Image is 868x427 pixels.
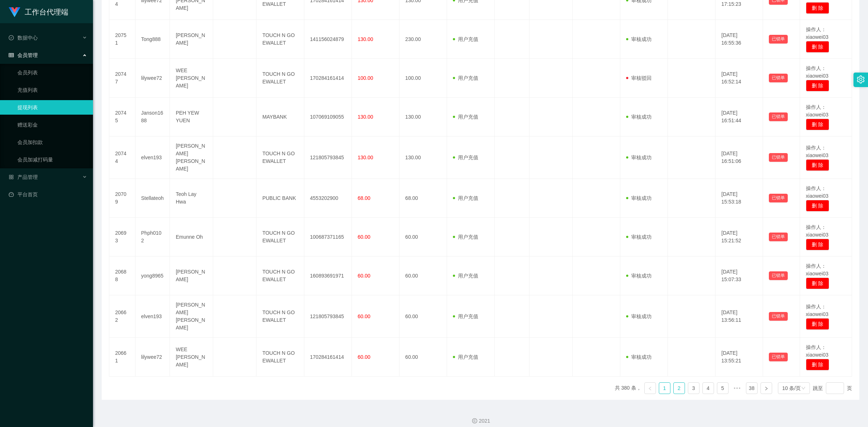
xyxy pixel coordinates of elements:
[615,382,641,394] li: 共 380 条，
[715,256,763,295] td: [DATE] 15:07:33
[109,338,135,377] td: 20661
[769,271,788,280] button: 已锁单
[9,52,38,58] span: 会员管理
[256,20,304,59] td: TOUCH N GO EWALLET
[9,35,38,41] span: 数据中心
[304,179,352,218] td: 4553202900
[626,354,652,360] span: 审核成功
[806,344,828,358] span: 操作人：xiaowei03
[399,338,447,377] td: 60.00
[304,98,352,136] td: 107069109055
[256,338,304,377] td: TOUCH N GO EWALLET
[9,174,38,180] span: 产品管理
[806,26,828,40] span: 操作人：xiaowei03
[626,273,652,279] span: 审核成功
[256,179,304,218] td: PUBLIC BANK
[304,338,352,377] td: 170284161414
[760,382,772,394] li: 下一页
[806,239,829,250] button: 删 除
[170,256,213,295] td: [PERSON_NAME]
[399,59,447,98] td: 100.00
[715,98,763,136] td: [DATE] 16:51:44
[769,74,788,82] button: 已锁单
[806,278,829,289] button: 删 除
[17,100,87,115] a: 提现列表
[17,135,87,149] a: 会员加扣款
[109,179,135,218] td: 20709
[806,304,828,317] span: 操作人：xiaowei03
[99,417,862,425] div: 2021
[674,383,685,394] a: 2
[358,155,373,160] span: 130.00
[648,386,652,391] i: 图标: left
[358,36,373,42] span: 130.00
[358,75,373,81] span: 100.00
[806,2,829,14] button: 删 除
[769,112,788,121] button: 已锁单
[109,136,135,179] td: 20744
[806,200,829,212] button: 删 除
[135,59,170,98] td: lilywee72
[453,155,478,160] span: 用户充值
[626,114,652,120] span: 审核成功
[453,234,478,240] span: 用户充值
[453,36,478,42] span: 用户充值
[806,119,829,130] button: 删 除
[626,155,652,160] span: 审核成功
[769,35,788,44] button: 已锁单
[659,383,670,394] a: 1
[358,313,370,319] span: 60.00
[135,295,170,338] td: elven193
[806,145,828,158] span: 操作人：xiaowei03
[170,136,213,179] td: [PERSON_NAME] [PERSON_NAME]
[659,382,670,394] li: 1
[626,36,652,42] span: 审核成功
[703,383,714,394] a: 4
[399,256,447,295] td: 60.00
[256,256,304,295] td: TOUCH N GO EWALLET
[17,83,87,97] a: 充值列表
[472,418,477,423] i: 图标: copyright
[453,273,478,279] span: 用户充值
[801,386,806,391] i: 图标: down
[358,234,370,240] span: 60.00
[17,118,87,132] a: 赠送彩金
[715,20,763,59] td: [DATE] 16:55:36
[9,9,68,15] a: 工作台代理端
[688,382,699,394] li: 3
[717,383,728,394] a: 5
[256,136,304,179] td: TOUCH N GO EWALLET
[746,382,758,394] li: 38
[399,179,447,218] td: 68.00
[715,295,763,338] td: [DATE] 13:56:11
[806,104,828,118] span: 操作人：xiaowei03
[806,65,828,79] span: 操作人：xiaowei03
[9,187,87,202] a: 图标: dashboard平台首页
[9,175,14,180] i: 图标: appstore-o
[644,382,656,394] li: 上一页
[806,159,829,171] button: 删 除
[399,295,447,338] td: 60.00
[731,382,743,394] span: •••
[715,59,763,98] td: [DATE] 16:52:14
[731,382,743,394] li: 向后 5 页
[715,338,763,377] td: [DATE] 13:55:21
[806,185,828,199] span: 操作人：xiaowei03
[673,382,685,394] li: 2
[256,98,304,136] td: MAYBANK
[256,218,304,256] td: TOUCH N GO EWALLET
[813,382,852,394] div: 跳至 页
[25,0,68,24] h1: 工作台代理端
[135,256,170,295] td: yong8965
[702,382,714,394] li: 4
[399,218,447,256] td: 60.00
[806,318,829,330] button: 删 除
[304,20,352,59] td: 141156024879
[17,152,87,167] a: 会员加减打码量
[806,263,828,276] span: 操作人：xiaowei03
[109,256,135,295] td: 20688
[358,354,370,360] span: 60.00
[304,256,352,295] td: 160893691971
[109,295,135,338] td: 20662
